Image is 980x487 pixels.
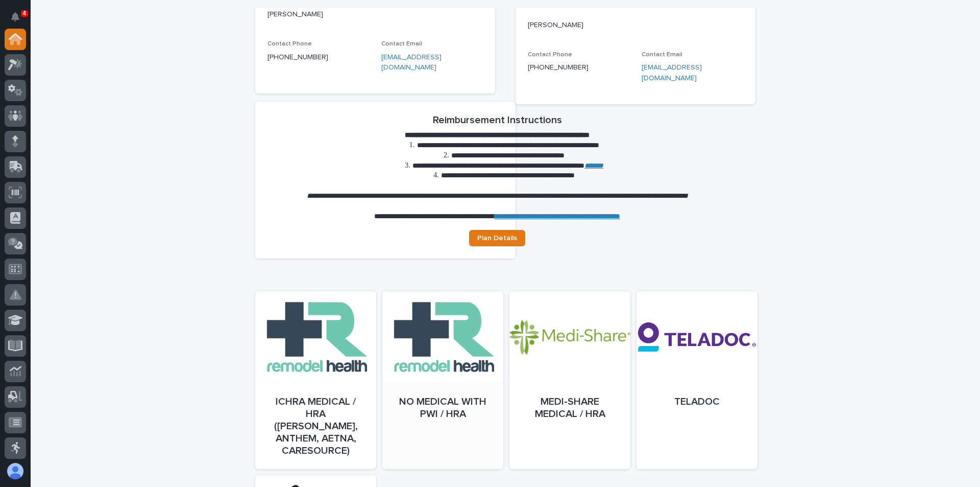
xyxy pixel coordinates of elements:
[5,460,26,482] button: users-avatar
[13,12,26,29] div: Notifications4
[433,114,562,126] h2: Reimbursement Instructions
[382,291,503,469] a: No Medical with PWI / HRA
[477,235,517,242] span: Plan Details
[255,291,376,469] a: ICHRA Medical / HRA ([PERSON_NAME], Anthem, Aetna, CareSource)
[509,291,630,469] a: Medi-Share Medical / HRA
[22,10,26,17] p: 4
[469,230,525,246] a: Plan Details
[5,6,26,28] button: Notifications
[636,291,757,469] a: Teladoc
